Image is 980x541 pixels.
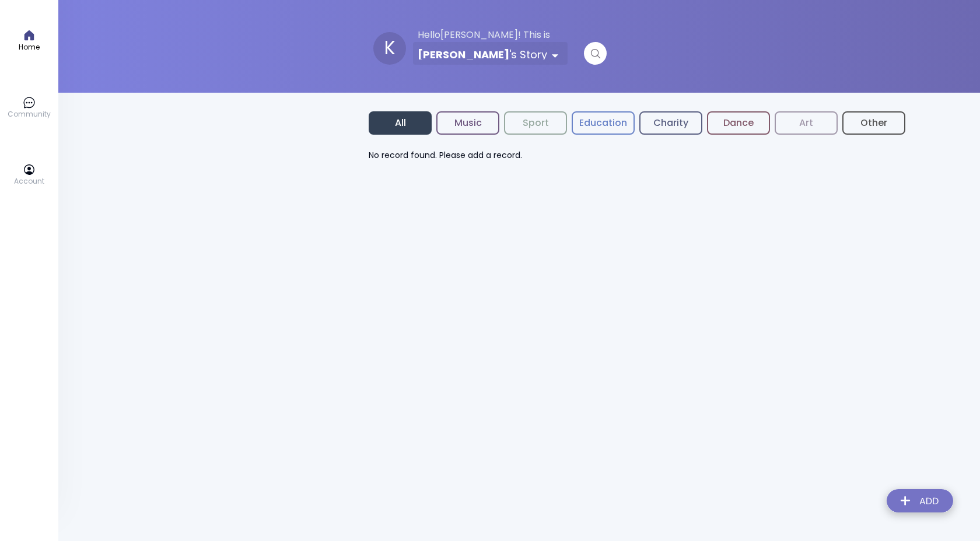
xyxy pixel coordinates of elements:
div: K [373,32,406,65]
a: Home [19,29,40,52]
img: addRecordLogo [877,482,963,524]
button: Music [436,111,499,135]
button: Other [842,111,905,135]
p: No record found. Please add a record. [369,149,611,161]
p: Account [14,176,44,187]
button: Education [572,111,635,135]
button: Charity [639,111,702,135]
a: Community [8,96,51,120]
button: Sport [504,111,567,135]
p: Home [19,42,40,52]
p: Community [8,109,51,120]
p: Hello [PERSON_NAME] ! This is [413,28,607,42]
button: Dance [707,111,770,135]
button: Art [775,111,838,135]
button: All [369,111,432,135]
a: Account [14,163,44,187]
span: 's Story [509,48,547,59]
